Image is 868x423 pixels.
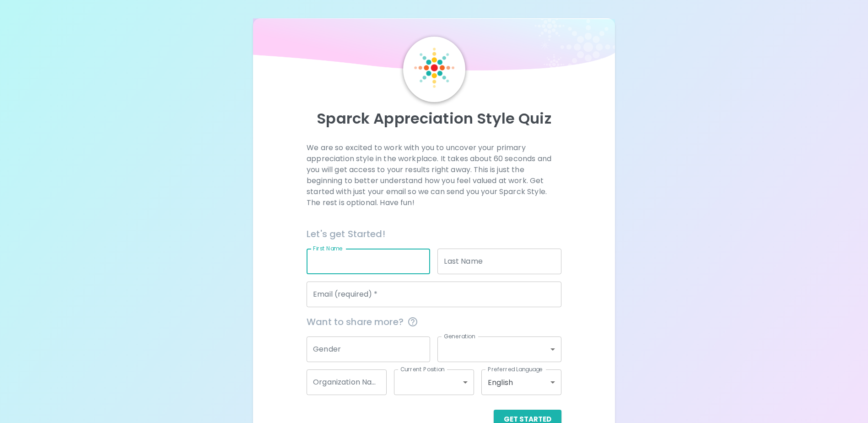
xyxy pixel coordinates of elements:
p: We are so excited to work with you to uncover your primary appreciation style in the workplace. I... [307,142,561,208]
label: Preferred Language [488,365,543,373]
h6: Let's get Started! [307,227,561,241]
p: Sparck Appreciation Style Quiz [264,109,604,128]
label: Current Position [400,365,445,373]
label: Generation [444,332,475,340]
span: Want to share more? [307,315,561,329]
div: English [481,369,561,395]
img: Sparck Logo [414,48,454,88]
img: wave [253,18,615,75]
label: First Name [313,244,343,252]
svg: This information is completely confidential and only used for aggregated appreciation studies at ... [407,316,418,327]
